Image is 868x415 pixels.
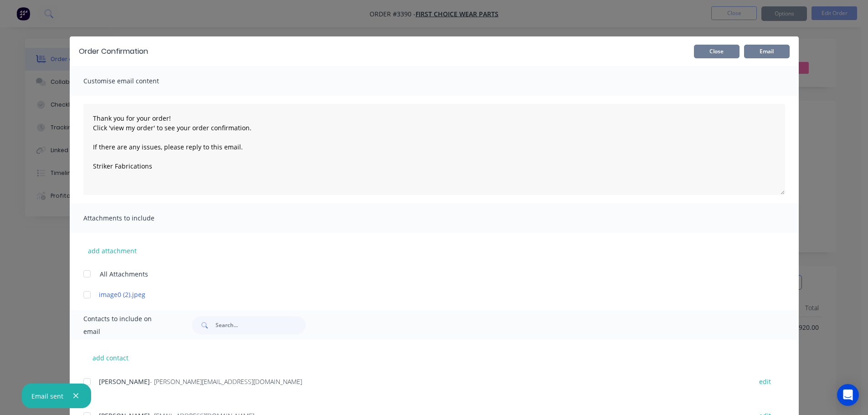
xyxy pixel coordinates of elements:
[31,391,63,401] div: Email sent
[83,104,785,195] textarea: Thank you for your order! Click 'view my order' to see your order confirmation. If there are any ...
[99,290,743,299] a: image0 (2).jpeg
[100,269,148,279] span: All Attachments
[83,244,141,257] button: add attachment
[150,377,302,386] span: - [PERSON_NAME][EMAIL_ADDRESS][DOMAIN_NAME]
[216,316,306,334] input: Search...
[837,384,859,406] div: Open Intercom Messenger
[99,377,150,386] span: [PERSON_NAME]
[83,75,184,87] span: Customise email content
[83,313,169,338] span: Contacts to include on email
[754,375,776,388] button: edit
[83,351,138,364] button: add contact
[744,45,790,58] button: Email
[83,212,184,225] span: Attachments to include
[79,46,148,57] div: Order Confirmation
[694,45,740,58] button: Close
